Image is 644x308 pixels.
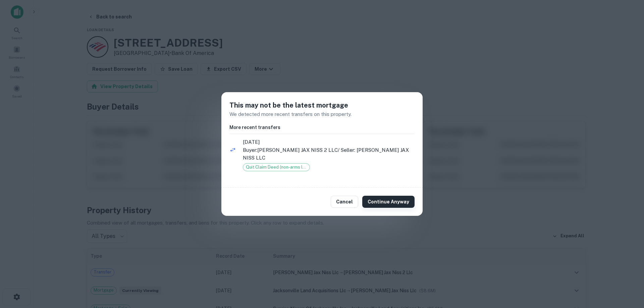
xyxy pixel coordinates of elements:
div: Quit Claim Deed (non-arms length) [243,163,310,171]
iframe: Chat Widget [610,254,644,287]
h6: More recent transfers [229,124,415,131]
button: Cancel [331,196,358,208]
button: Continue Anyway [362,196,415,208]
span: Quit Claim Deed (non-arms length) [243,164,310,171]
h5: This may not be the latest mortgage [229,100,415,110]
span: [DATE] [243,138,415,146]
p: Buyer: [PERSON_NAME] JAX NISS 2 LLC / Seller: [PERSON_NAME] JAX NISS LLC [243,146,415,162]
p: We detected more recent transfers on this property. [229,110,415,118]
